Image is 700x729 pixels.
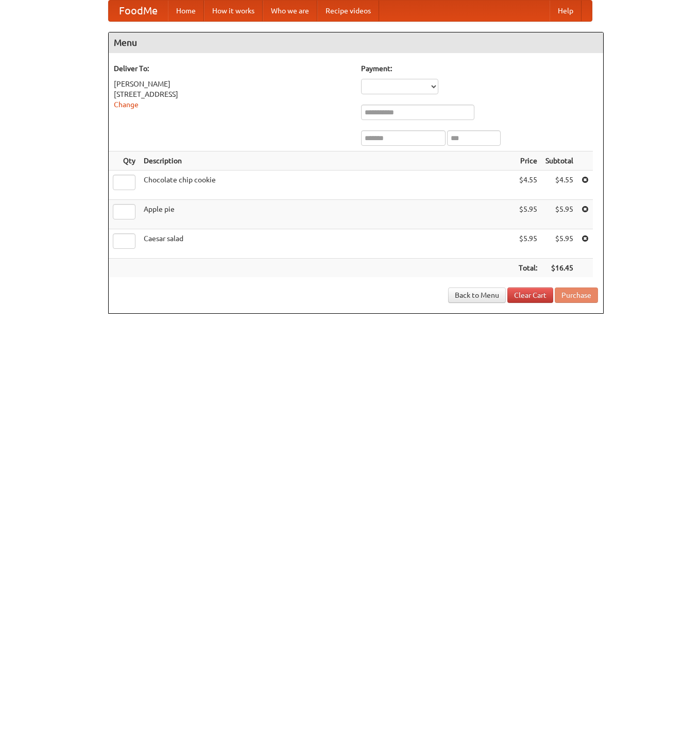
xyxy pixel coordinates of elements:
[541,151,577,171] th: Subtotal
[168,1,204,21] a: Home
[317,1,379,21] a: Recipe videos
[109,151,140,171] th: Qty
[515,171,541,200] td: $4.55
[541,200,577,229] td: $5.95
[541,229,577,259] td: $5.95
[204,1,263,21] a: How it works
[140,151,515,171] th: Description
[541,171,577,200] td: $4.55
[541,259,577,278] th: $16.45
[515,259,541,278] th: Total:
[507,287,553,303] a: Clear Cart
[515,151,541,171] th: Price
[114,100,139,109] a: Change
[448,287,506,303] a: Back to Menu
[361,63,598,74] h5: Payment:
[114,89,351,99] div: [STREET_ADDRESS]
[263,1,317,21] a: Who we are
[555,287,598,303] button: Purchase
[109,1,168,21] a: FoodMe
[140,229,515,259] td: Caesar salad
[140,200,515,229] td: Apple pie
[114,63,351,74] h5: Deliver To:
[140,171,515,200] td: Chocolate chip cookie
[515,200,541,229] td: $5.95
[550,1,582,21] a: Help
[114,79,351,89] div: [PERSON_NAME]
[515,229,541,259] td: $5.95
[109,32,603,53] h4: Menu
